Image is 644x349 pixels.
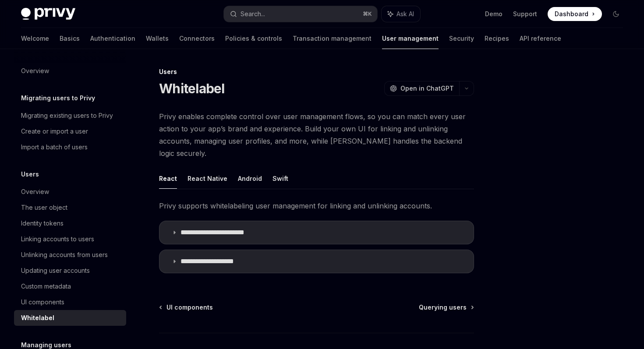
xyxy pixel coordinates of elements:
[159,67,474,76] div: Users
[224,6,377,22] button: Search...⌘K
[21,66,49,76] div: Overview
[241,9,265,19] div: Search...
[609,7,623,21] button: Toggle dark mode
[21,265,90,276] div: Updating user accounts
[363,11,372,18] span: ⌘ K
[485,28,509,49] a: Recipes
[179,28,215,49] a: Connectors
[14,263,126,278] a: Updating user accounts
[21,187,49,197] div: Overview
[485,10,502,18] a: Demo
[396,10,414,18] span: Ask AI
[14,310,126,326] a: Whitelabel
[14,123,126,139] a: Create or import a user
[21,234,94,244] div: Linking accounts to users
[166,303,213,312] span: UI components
[238,168,262,189] button: Android
[225,28,282,49] a: Policies & controls
[548,7,602,21] a: Dashboard
[21,110,113,121] div: Migrating existing users to Privy
[14,278,126,294] a: Custom metadata
[14,63,126,79] a: Overview
[14,184,126,200] a: Overview
[400,84,454,93] span: Open in ChatGPT
[382,28,439,49] a: User management
[14,294,126,310] a: UI components
[60,28,80,49] a: Basics
[555,10,588,18] span: Dashboard
[14,215,126,231] a: Identity tokens
[21,202,67,213] div: The user object
[520,28,561,49] a: API reference
[21,281,71,292] div: Custom metadata
[160,303,213,312] a: UI components
[449,28,474,49] a: Security
[14,247,126,263] a: Unlinking accounts from users
[293,28,372,49] a: Transaction management
[382,6,420,22] button: Ask AI
[21,126,88,137] div: Create or import a user
[21,250,108,260] div: Unlinking accounts from users
[384,81,459,96] button: Open in ChatGPT
[159,168,177,189] button: React
[21,93,95,103] h5: Migrating users to Privy
[21,297,64,307] div: UI components
[21,313,54,323] div: Whitelabel
[14,231,126,247] a: Linking accounts to users
[21,142,88,152] div: Import a batch of users
[419,303,467,312] span: Querying users
[90,28,135,49] a: Authentication
[159,200,474,212] span: Privy supports whitelabeling user management for linking and unlinking accounts.
[159,110,474,159] span: Privy enables complete control over user management flows, so you can match every user action to ...
[419,303,473,312] a: Querying users
[14,200,126,215] a: The user object
[21,218,64,229] div: Identity tokens
[146,28,169,49] a: Wallets
[159,81,225,96] h1: Whitelabel
[21,28,49,49] a: Welcome
[14,139,126,155] a: Import a batch of users
[21,8,75,20] img: dark logo
[14,108,126,123] a: Migrating existing users to Privy
[513,10,537,18] a: Support
[188,168,227,189] button: React Native
[21,169,39,180] h5: Users
[272,168,288,189] button: Swift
